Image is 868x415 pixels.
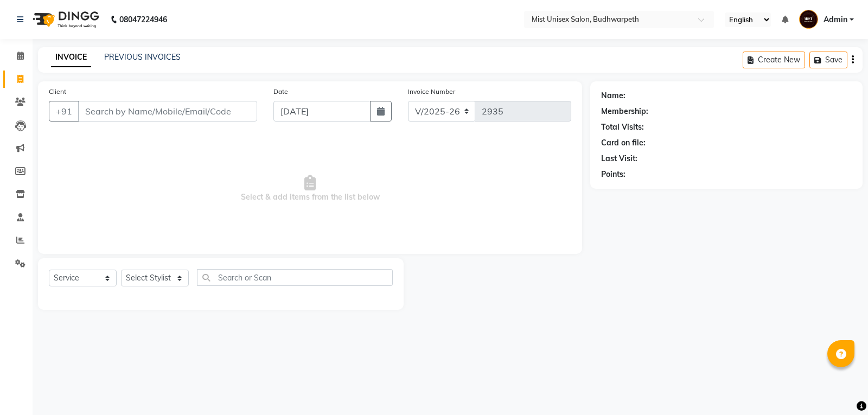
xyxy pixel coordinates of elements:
[601,153,637,164] div: Last Visit:
[104,52,181,62] a: PREVIOUS INVOICES
[601,169,626,180] div: Points:
[49,135,571,243] span: Select & add items from the list below
[809,52,847,68] button: Save
[601,137,646,149] div: Card on file:
[601,106,648,117] div: Membership:
[51,48,91,67] a: INVOICE
[197,269,393,286] input: Search or Scan
[49,101,79,122] button: +91
[822,372,857,404] iframe: chat widget
[799,10,818,29] img: Admin
[49,87,66,97] label: Client
[408,87,455,97] label: Invoice Number
[28,4,102,35] img: logo
[743,52,805,68] button: Create New
[824,14,847,25] span: Admin
[273,87,288,97] label: Date
[601,90,626,101] div: Name:
[601,122,644,133] div: Total Visits:
[119,4,167,35] b: 08047224946
[78,101,257,122] input: Search by Name/Mobile/Email/Code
